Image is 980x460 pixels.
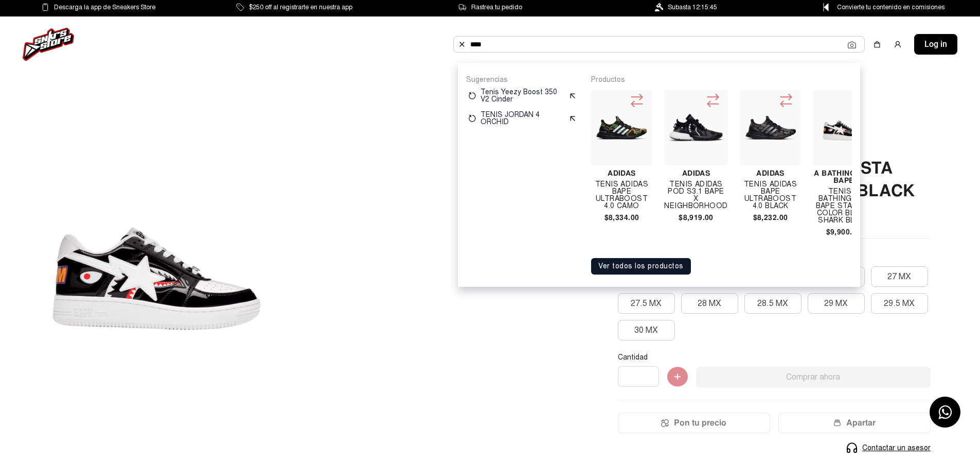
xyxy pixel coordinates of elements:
img: Tenis Adidas Bape Ultraboost 4.0 Camo [595,101,648,154]
img: shopping [873,40,881,48]
img: Buscar [458,40,466,48]
button: 27.5 MX [618,293,675,314]
h4: $8,919.00 [664,214,727,221]
h4: Tenis Adidas Pod S3.1 Bape X Neighborhood [664,181,727,210]
button: Pon tu precio [618,413,770,433]
button: 27 MX [871,266,928,287]
h4: Tenis Adidas Bape Ultraboost 4.0 Camo [591,181,652,210]
img: Control Point Icon [819,3,832,11]
span: Contactar un asesor [862,442,931,453]
span: Subasta 12:15:45 [668,2,717,13]
h4: $8,232.00 [740,214,801,221]
img: logo [23,28,74,61]
p: Productos [591,75,852,84]
img: restart.svg [468,92,476,100]
h4: Adidas [664,169,727,177]
img: TENIS A BATHING APE BAPE STA LOW COLOR BLOCK SHARK BLACK [817,111,870,145]
button: Ver todos los productos [591,258,691,275]
img: Agregar al carrito [667,367,688,387]
img: suggest.svg [568,92,577,100]
button: 29.5 MX [871,293,928,314]
h4: TENIS A BATHING APE BAPE STA LOW COLOR BLOCK SHARK BLACK [813,188,874,224]
button: Apartar [778,413,931,433]
h4: A BATHING APE BAPE [813,169,874,184]
img: Tenis Adidas Bape Ultraboost 4.0 Black [744,101,797,154]
button: 29 MX [808,293,865,314]
img: Cámara [848,41,856,49]
p: Cantidad [618,353,931,362]
img: suggest.svg [568,114,577,123]
img: wallet-05.png [833,419,841,427]
span: Convierte tu contenido en comisiones [837,2,945,13]
button: Comprar ahora [696,367,931,387]
button: 30 MX [618,320,675,340]
h4: Tenis Adidas Bape Ultraboost 4.0 Black [740,181,801,210]
p: TENIS JORDAN 4 ORCHID [480,111,564,126]
p: Sugerencias [466,75,579,84]
img: Icon.png [661,419,669,427]
span: Descarga la app de Sneakers Store [54,2,155,13]
span: $250 off al registrarte en nuestra app [249,2,352,13]
span: Log in [924,38,947,50]
h4: $8,334.00 [591,214,652,221]
button: 28 MX [681,293,738,314]
img: user [894,40,902,48]
h4: Adidas [740,169,801,177]
img: restart.svg [468,114,476,123]
button: 28.5 MX [744,293,801,314]
h4: Adidas [591,169,652,177]
img: Tenis Adidas Pod S3.1 Bape X Neighborhood [668,113,723,142]
p: Tenis Yeezy Boost 350 V2 Cinder [480,89,564,103]
span: Rastrea tu pedido [471,2,522,13]
h4: $9,900.00 [813,228,874,235]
